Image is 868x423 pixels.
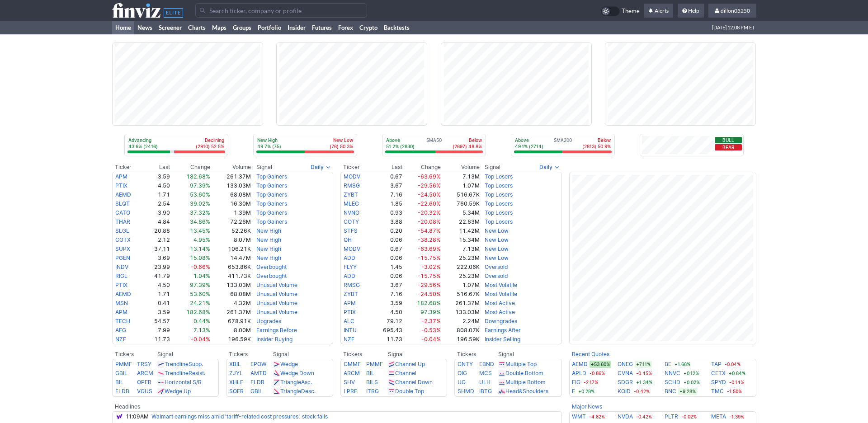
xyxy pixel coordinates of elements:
[190,300,210,306] span: 24.21%
[284,21,309,34] a: Insider
[280,379,312,385] a: TriangleAsc.
[344,191,358,198] a: ZYBT
[665,360,671,369] a: BE
[115,263,128,270] a: INDV
[211,208,251,217] td: 1.39M
[441,181,480,190] td: 1.07M
[211,190,251,199] td: 68.08M
[479,361,494,367] a: EBND
[485,182,513,189] a: Top Losers
[344,379,355,385] a: SHV
[256,236,281,243] a: New High
[143,308,170,317] td: 3.59
[372,163,403,172] th: Last
[485,327,521,334] a: Earnings After
[485,200,513,207] a: Top Losers
[485,164,500,171] span: Signal
[115,209,130,216] a: CATO
[256,218,287,225] a: Top Gainers
[165,388,191,395] a: Wedge Up
[143,217,170,226] td: 4.84
[193,236,210,243] span: 4.95%
[418,227,441,234] span: -54.87%
[211,272,251,281] td: 411.73K
[366,361,383,367] a: PMMF
[458,361,473,367] a: GNTY
[256,300,297,306] a: Unusual Volume
[330,137,353,143] p: New Low
[344,309,356,315] a: PTIX
[344,300,356,306] a: APM
[372,281,403,290] td: 3.67
[344,327,357,334] a: INTU
[165,370,189,376] span: Trendline
[485,245,509,252] a: New Low
[372,290,403,299] td: 7.16
[572,403,602,410] a: Major News
[372,254,403,263] td: 0.06
[143,244,170,254] td: 37.11
[572,412,586,421] a: WMT
[386,143,415,150] p: 51.2% (2830)
[211,181,251,190] td: 133.03M
[256,227,281,234] a: New High
[344,282,360,288] a: RMSG
[485,263,508,270] a: Oversold
[190,182,210,189] span: 97.39%
[403,163,441,172] th: Change
[112,163,143,172] th: Ticker
[143,208,170,217] td: 3.90
[186,173,210,180] span: 182.68%
[256,291,297,297] a: Unusual Volume
[115,273,127,279] a: RIGL
[395,379,433,385] a: Channel Down
[618,387,631,396] a: KOID
[256,173,287,180] a: Top Gainers
[115,379,123,385] a: BIL
[441,290,480,299] td: 516.67K
[485,282,517,288] a: Most Volatile
[441,208,480,217] td: 5.34M
[505,370,543,376] a: Double Bottom
[485,309,515,315] a: Most Active
[115,370,127,376] a: GBIL
[708,4,756,18] a: dillon05250
[170,163,211,172] th: Change
[229,361,241,367] a: XBIL
[335,21,356,34] a: Forex
[515,137,543,143] p: Above
[344,182,360,189] a: RMSG
[211,308,251,317] td: 261.37M
[344,388,357,395] a: LPRE
[256,191,287,198] a: Top Gainers
[366,388,379,395] a: ITRG
[185,21,209,34] a: Charts
[196,137,224,143] p: Declining
[418,291,441,297] span: -24.50%
[582,137,611,143] p: Below
[356,21,381,34] a: Crypto
[115,236,131,243] a: CGTX
[572,369,586,378] a: APLD
[143,290,170,299] td: 1.71
[418,182,441,189] span: -29.56%
[366,379,378,385] a: BILS
[372,199,403,208] td: 1.85
[256,327,297,334] a: Earnings Before
[418,200,441,207] span: -22.60%
[115,282,127,288] a: PTIX
[372,208,403,217] td: 0.93
[479,388,492,395] a: IBTG
[256,182,287,189] a: Top Gainers
[257,137,281,143] p: New High
[485,300,515,306] a: Most Active
[485,209,513,216] a: Top Losers
[115,254,130,261] a: PGEN
[711,378,726,387] a: SPYD
[678,4,704,18] a: Help
[143,172,170,181] td: 3.59
[250,361,267,367] a: EPOW
[143,226,170,235] td: 20.88
[128,137,158,143] p: Advancing
[453,143,482,150] p: (2697) 48.8%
